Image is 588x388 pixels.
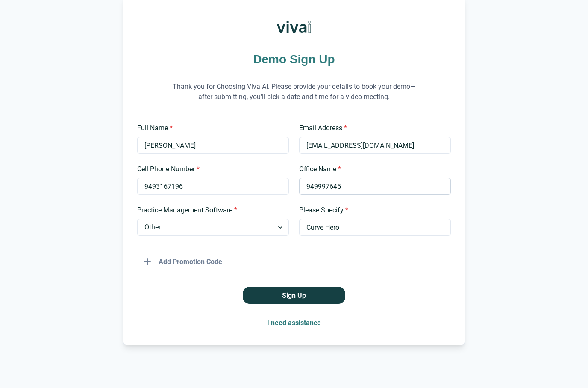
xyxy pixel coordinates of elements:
h1: Demo Sign Up [137,51,451,68]
label: Email Address [299,123,446,133]
label: Office Name [299,164,446,174]
button: Add Promotion Code [137,253,229,270]
label: Full Name [137,123,284,133]
label: Please Specify [299,205,446,215]
input: Type your office name and address [299,178,451,195]
button: Sign Up [243,287,345,304]
button: I need assistance [260,314,328,331]
p: Thank you for Choosing Viva AI. Please provide your details to book your demo—after submitting, y... [166,71,422,113]
label: Cell Phone Number [137,164,284,174]
img: Viva AI Logo [277,10,311,44]
label: Practice Management Software [137,205,284,215]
